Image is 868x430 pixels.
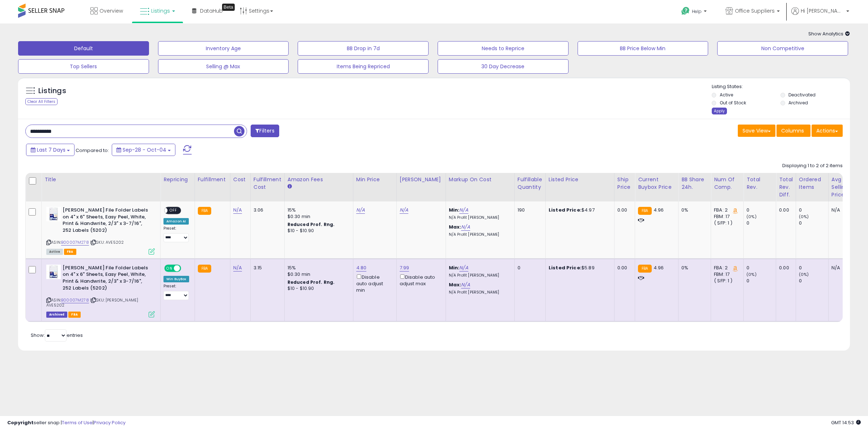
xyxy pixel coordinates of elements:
button: Actions [812,125,843,137]
b: Listed Price: [549,207,582,213]
b: [PERSON_NAME] File Folder Labels on 4" x 6" Sheets, Easy Peel, White, Print & Handwrite, 2/3" x 3... [63,265,150,293]
i: Get Help [681,6,690,16]
th: The percentage added to the cost of goods (COGS) that forms the calculator for Min & Max prices. [446,173,514,201]
small: FBA [198,207,211,215]
button: Items Being Repriced [298,59,429,74]
span: Listings that have been deleted from Seller Central [46,312,67,318]
div: ( SFP: 1 ) [714,220,738,226]
div: 0 [746,278,776,284]
div: Amazon Fees [288,176,350,183]
div: Min Price [356,176,393,183]
button: BB Price Below Min [578,41,709,56]
span: | SKU: [PERSON_NAME] AVE5202 [46,297,138,308]
div: ASIN: [46,265,155,317]
p: Listing States: [712,83,850,90]
div: 0% [681,207,705,213]
div: Disable auto adjust min [356,273,391,294]
small: FBA [638,207,651,215]
div: 15% [288,207,348,213]
span: Listings [151,7,170,14]
div: Fulfillable Quantity [518,176,542,191]
div: Preset: [163,284,189,300]
span: Office Suppliers [735,7,775,14]
b: Reduced Prof. Rng. [288,221,335,227]
div: Avg Selling Price [831,176,858,199]
label: Archived [788,100,808,106]
span: Show: entries [31,332,83,339]
div: Fulfillment Cost [254,176,281,191]
div: 0 [799,220,828,226]
div: FBA: 2 [714,207,738,213]
span: FBA [68,312,81,318]
div: Repricing [163,176,192,183]
div: BB Share 24h. [681,176,708,191]
a: Hi [PERSON_NAME] [791,7,849,23]
a: N/A [461,281,470,288]
div: 0 [746,220,776,226]
div: 15% [288,265,348,271]
span: 4.96 [654,207,664,213]
button: Non Competitive [717,41,848,56]
a: N/A [400,207,408,214]
div: 0.00 [617,207,629,213]
span: Compared to: [76,147,109,154]
div: Preset: [163,226,189,242]
span: FBA [64,249,76,255]
img: 41jOxe6436L._SL40_.jpg [46,265,61,279]
div: Ordered Items [799,176,825,191]
div: N/A [831,207,855,213]
div: Win BuyBox [163,276,189,282]
small: (0%) [746,272,757,277]
div: Num of Comp. [714,176,740,191]
label: Deactivated [788,92,816,98]
div: Fulfillment [198,176,227,183]
button: Sep-28 - Oct-04 [112,144,175,156]
span: Sep-28 - Oct-04 [123,146,166,153]
div: Disable auto adjust max [400,273,440,287]
div: Ship Price [617,176,632,191]
div: Amazon AI [163,218,189,225]
span: Overview [99,7,123,14]
span: OFF [180,265,192,271]
div: 3.06 [254,207,279,213]
div: 0 [799,207,828,213]
a: N/A [461,223,470,231]
div: 190 [518,207,540,213]
span: ON [165,265,174,271]
small: FBA [638,265,651,273]
div: Title [44,176,157,183]
div: FBM: 17 [714,213,738,220]
button: BB Drop in 7d [298,41,429,56]
div: $0.30 min [288,271,348,278]
button: Last 7 Days [26,144,75,156]
a: B00007M278 [61,297,89,303]
div: $5.89 [549,265,609,271]
div: [PERSON_NAME] [400,176,443,183]
div: Apply [712,108,727,114]
button: Selling @ Max [158,59,289,74]
a: 7.99 [400,264,409,272]
span: Help [692,8,702,14]
a: Help [676,1,714,23]
p: N/A Profit [PERSON_NAME] [449,215,509,220]
h5: Listings [38,86,66,96]
div: N/A [831,265,855,271]
div: Cost [233,176,247,183]
div: 3.15 [254,265,279,271]
div: 0 [518,265,540,271]
small: (0%) [799,272,809,277]
div: $4.97 [549,207,609,213]
div: 0.00 [617,265,629,271]
div: FBA: 2 [714,265,738,271]
button: Save View [738,125,775,137]
div: 0 [746,265,776,271]
div: 0.00 [779,265,790,271]
a: B00007M278 [61,239,89,246]
small: (0%) [799,214,809,220]
div: 0% [681,265,705,271]
div: 0 [746,207,776,213]
label: Out of Stock [720,100,746,106]
div: Listed Price [549,176,611,183]
div: Current Buybox Price [638,176,675,191]
b: Min: [449,264,460,271]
